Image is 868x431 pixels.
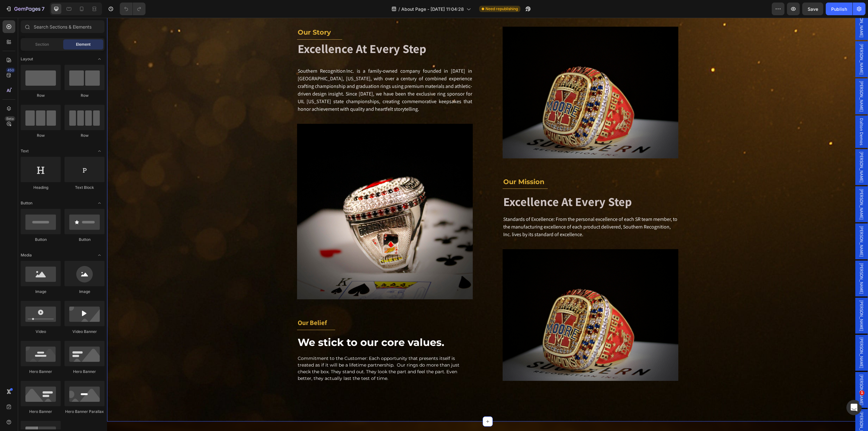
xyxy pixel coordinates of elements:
[21,329,61,335] div: Video
[6,68,15,73] div: 450
[94,146,105,156] span: Toggle open
[21,252,32,258] span: Media
[808,6,818,12] span: Save
[826,3,852,15] button: Publish
[94,198,105,208] span: Toggle open
[21,56,33,62] span: Layout
[751,100,758,128] span: Dalton Demos
[3,3,47,15] button: 7
[191,337,365,364] p: Commitment to the Customer: Each opportunity that presents itself is treated as if it will be a l...
[751,134,758,165] span: [PERSON_NAME]
[21,185,61,190] div: Heading
[802,3,823,15] button: Save
[64,93,105,98] div: Row
[751,394,758,425] span: [PERSON_NAME]
[751,26,758,57] span: [PERSON_NAME]
[21,369,61,375] div: Hero Banner
[751,357,758,388] span: [PERSON_NAME]
[831,6,847,12] div: Publish
[64,237,105,242] div: Button
[64,409,105,414] div: Hero Banner Parallax
[21,133,61,138] div: Row
[64,185,105,190] div: Text Block
[191,318,337,331] strong: We stick to our core values.
[120,3,146,15] div: Undo/Redo
[751,245,758,276] span: [PERSON_NAME]
[64,289,105,295] div: Image
[107,18,868,431] iframe: Design area
[21,93,61,98] div: Row
[94,250,105,260] span: Toggle open
[396,9,571,141] img: Alt Image
[396,198,571,221] p: Standards of Excellence: From the personal excellence of each SR team member, to the manufacturin...
[485,6,518,12] span: Need republishing
[5,116,15,121] div: Beta
[398,6,400,12] span: /
[751,63,758,94] span: [PERSON_NAME]
[751,320,758,350] span: [PERSON_NAME]
[396,231,571,363] img: Alt Image
[401,6,464,12] span: About Page - [DATE] 11:04:28
[190,106,366,282] img: Alt Image
[21,289,61,295] div: Image
[64,329,105,335] div: Video Banner
[190,23,366,39] h2: Excellence At Every Step
[751,282,758,313] span: [PERSON_NAME]
[859,390,865,395] span: 1
[76,42,91,47] span: Element
[21,20,105,33] input: Search Sections & Elements
[396,159,571,169] p: our mission
[21,148,29,154] span: Text
[751,171,758,202] span: [PERSON_NAME]
[64,369,105,375] div: Hero Banner
[751,208,758,239] span: [PERSON_NAME]
[64,133,105,138] div: Row
[191,50,365,95] p: Southern Recognition Inc. is a family‑owned company founded in [DATE] in [GEOGRAPHIC_DATA], [US_S...
[846,400,862,415] iframe: Intercom live chat
[21,237,61,242] div: Button
[191,300,365,310] p: our belief
[94,54,105,64] span: Toggle open
[21,200,32,206] span: Button
[35,42,49,47] span: Section
[396,177,571,191] p: Excellence At Every Step
[191,10,365,20] p: our story
[21,409,61,414] div: Hero Banner
[42,5,44,13] p: 7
